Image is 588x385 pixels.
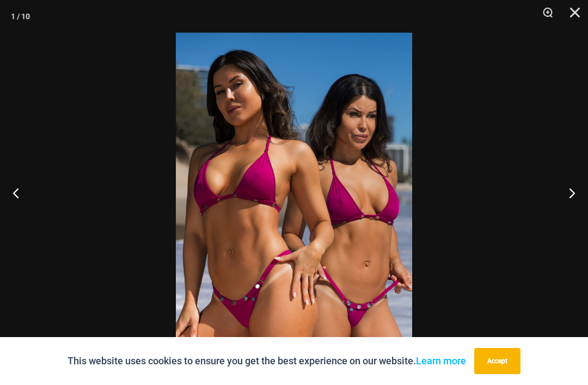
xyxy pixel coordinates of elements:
button: Accept [474,348,520,374]
a: Learn more [416,355,466,366]
p: This website uses cookies to ensure you get the best experience on our website. [68,353,466,369]
div: 1 / 10 [11,8,30,25]
button: Next [547,166,588,220]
